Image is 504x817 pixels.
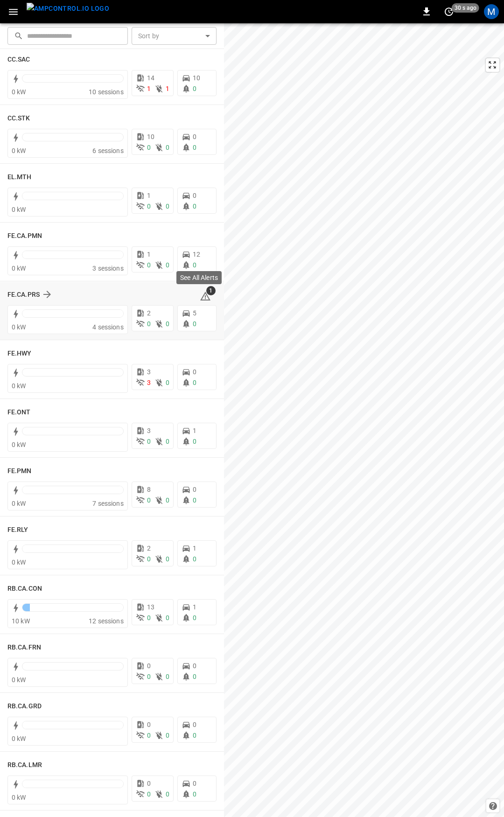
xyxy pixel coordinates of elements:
[166,320,169,328] span: 0
[7,407,31,418] h6: FE.ONT
[166,673,169,680] span: 0
[166,790,169,798] span: 0
[193,555,196,563] span: 0
[12,88,26,96] span: 0 kW
[12,617,30,625] span: 10 kW
[147,603,154,611] span: 13
[147,496,151,504] span: 0
[166,438,169,445] span: 0
[166,614,169,621] span: 0
[193,133,196,140] span: 0
[452,3,479,13] span: 30 s ago
[147,251,151,258] span: 1
[7,701,42,712] h6: RB.CA.GRD
[147,614,151,621] span: 0
[193,427,196,434] span: 1
[147,379,151,386] span: 3
[147,555,151,563] span: 0
[147,673,151,680] span: 0
[147,144,151,151] span: 0
[7,584,42,594] h6: RB.CA.CON
[7,113,30,124] h6: CC.STK
[7,642,41,653] h6: RB.CA.FRN
[12,559,26,566] span: 0 kW
[193,721,196,728] span: 0
[193,192,196,199] span: 0
[147,133,154,140] span: 10
[193,85,196,92] span: 0
[147,662,151,670] span: 0
[147,85,151,92] span: 1
[193,379,196,386] span: 0
[166,144,169,151] span: 0
[193,732,196,739] span: 0
[12,265,26,272] span: 0 kW
[166,732,169,739] span: 0
[193,261,196,269] span: 0
[147,427,151,434] span: 3
[180,273,218,282] p: See All Alerts
[193,790,196,798] span: 0
[7,172,32,182] h6: EL.MTH
[12,735,26,742] span: 0 kW
[7,55,30,65] h6: CC.SAC
[193,603,196,611] span: 1
[12,323,26,331] span: 0 kW
[147,309,151,317] span: 2
[12,147,26,154] span: 0 kW
[193,486,196,493] span: 0
[193,496,196,504] span: 0
[166,203,169,210] span: 0
[147,780,151,787] span: 0
[12,676,26,684] span: 0 kW
[166,555,169,563] span: 0
[147,545,151,552] span: 2
[193,614,196,621] span: 0
[7,290,40,300] h6: FE.CA.PRS
[147,732,151,739] span: 0
[193,368,196,376] span: 0
[147,74,154,82] span: 14
[193,438,196,445] span: 0
[12,382,26,390] span: 0 kW
[147,203,151,210] span: 0
[7,349,32,359] h6: FE.HWY
[193,309,196,317] span: 5
[224,23,504,817] canvas: Map
[147,320,151,328] span: 0
[147,721,151,728] span: 0
[7,760,42,770] h6: RB.CA.LMR
[7,231,42,241] h6: FE.CA.PMN
[12,441,26,448] span: 0 kW
[206,286,216,295] span: 1
[166,85,169,92] span: 1
[441,4,456,19] button: set refresh interval
[484,4,499,19] div: profile-icon
[147,368,151,376] span: 3
[193,780,196,787] span: 0
[147,192,151,199] span: 1
[12,500,26,507] span: 0 kW
[193,662,196,670] span: 0
[147,486,151,493] span: 8
[7,466,32,476] h6: FE.PMN
[92,500,124,507] span: 7 sessions
[193,545,196,552] span: 1
[166,496,169,504] span: 0
[193,203,196,210] span: 0
[7,525,28,535] h6: FE.RLY
[147,438,151,445] span: 0
[89,617,124,625] span: 12 sessions
[193,251,200,258] span: 12
[193,74,200,82] span: 10
[166,261,169,269] span: 0
[92,323,124,331] span: 4 sessions
[92,265,124,272] span: 3 sessions
[147,261,151,269] span: 0
[12,794,26,801] span: 0 kW
[27,3,109,14] img: ampcontrol.io logo
[89,88,124,96] span: 10 sessions
[193,320,196,328] span: 0
[193,144,196,151] span: 0
[193,673,196,680] span: 0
